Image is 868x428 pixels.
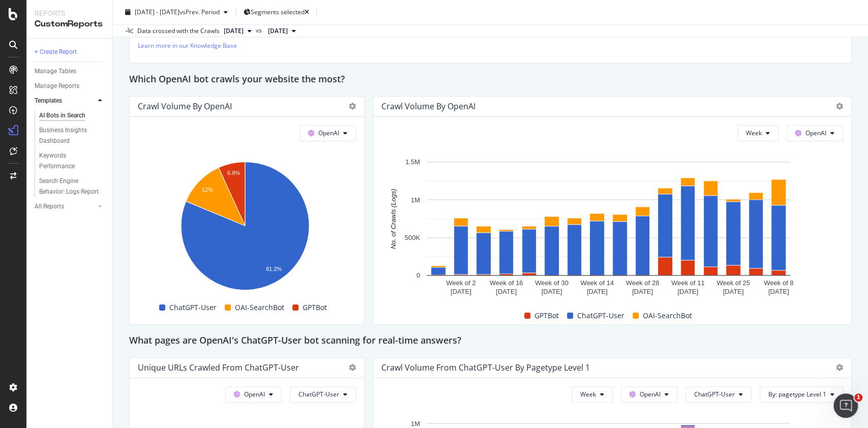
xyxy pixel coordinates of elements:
div: CustomReports [35,18,104,30]
text: Week of 16 [490,279,523,287]
a: + Create Report [35,47,105,57]
text: 1M [411,419,420,427]
div: Crawl Volume by OpenAI [381,101,475,111]
text: [DATE] [587,288,608,295]
span: OpenAI [640,390,661,399]
div: Search Engine Behavior: Logs Report [39,176,99,197]
a: AI Bots in Search [39,110,105,121]
text: Week of 11 [671,279,705,287]
text: [DATE] [496,288,517,295]
iframe: Intercom live chat [833,393,858,418]
div: Keywords Performance [39,150,96,172]
span: Segments selected [251,8,305,16]
div: + Create Report [35,47,77,57]
svg: A chart. [381,157,836,299]
text: [DATE] [451,288,471,295]
span: GPTBot [534,310,559,322]
text: 500K [405,234,421,241]
a: All Reports [35,201,95,212]
text: 0 [416,271,420,279]
a: Business Insights Dashboard [39,125,105,146]
h2: What pages are OpenAI's ChatGPT-User bot scanning for real-time answers? [129,333,461,349]
span: vs [256,26,264,35]
div: Unique URLs Crawled from ChatGPT-User [138,362,299,373]
div: Crawl Volume by OpenAIWeekOpenAIA chart.GPTBotChatGPT-UserOAI-SearchBot [373,96,852,325]
div: Reports [35,8,104,18]
text: 1.5M [405,158,420,166]
span: OpenAI [318,129,339,137]
span: OAI-SearchBot [643,310,692,322]
button: OpenAI [225,386,282,403]
text: [DATE] [768,288,789,295]
svg: A chart. [138,157,352,299]
text: 6.8% [227,170,240,176]
text: [DATE] [632,288,653,295]
a: Keywords Performance [39,150,105,172]
span: [DATE] - [DATE] [135,8,179,16]
div: Manage Reports [35,81,79,91]
text: No. of Crawls (Logs) [390,189,397,249]
span: 1 [854,393,862,402]
div: Crawl Volume by OpenAIOpenAIA chart.ChatGPT-UserOAI-SearchBotGPTBot [129,96,365,325]
button: [DATE] [264,25,300,37]
a: Learn more in our Knowledge Base [138,41,237,50]
text: [DATE] [677,288,698,295]
span: ChatGPT-User [694,390,735,399]
text: [DATE] [723,288,743,295]
a: Manage Tables [35,66,105,77]
button: Week [737,125,779,141]
button: [DATE] - [DATE]vsPrev. Period [121,4,232,20]
div: Business Insights Dashboard [39,125,98,146]
span: GPTBot [303,301,327,314]
span: OAI-SearchBot [235,301,284,314]
div: AI Bots in Search [39,110,85,121]
text: 1M [411,196,420,203]
div: Crawl Volume from ChatGPT-User by pagetype Level 1 [381,362,590,373]
span: Week [746,129,762,137]
div: Crawl Volume by OpenAI [138,101,232,111]
button: [DATE] [220,25,256,37]
text: Week of 28 [626,279,660,287]
div: Data crossed with the Crawls [137,26,220,36]
button: ChatGPT-User [290,386,356,403]
button: By: pagetype Level 1 [760,386,843,403]
text: Week of 8 [764,279,793,287]
div: What pages are OpenAI's ChatGPT-User bot scanning for real-time answers? [129,333,852,349]
h2: Which OpenAI bot crawls your website the most? [129,72,345,88]
span: ChatGPT-User [298,390,339,399]
a: Templates [35,96,95,106]
button: OpenAI [300,125,356,141]
button: OpenAI [787,125,843,141]
button: Segments selected [241,7,312,17]
text: [DATE] [541,288,562,295]
button: Week [572,386,613,403]
button: OpenAI [621,386,677,403]
span: ChatGPT-User [577,310,624,322]
span: Week [580,390,596,399]
span: ChatGPT-User [169,301,217,314]
text: Week of 2 [446,279,475,287]
div: Which OpenAI bot crawls your website the most? [129,72,852,88]
span: OpenAI [244,390,265,399]
text: 12% [202,186,213,192]
span: OpenAI [805,129,826,137]
button: ChatGPT-User [685,386,752,403]
span: vs Prev. Period [179,8,220,16]
a: Manage Reports [35,81,105,91]
div: Manage Tables [35,66,76,77]
span: 2025 May. 18th [268,26,288,36]
span: By: pagetype Level 1 [768,390,826,399]
text: 81.2% [266,265,282,271]
a: Search Engine Behavior: Logs Report [39,176,105,197]
div: Templates [35,96,62,106]
text: Week of 14 [580,279,614,287]
text: Week of 30 [535,279,568,287]
div: All Reports [35,201,64,212]
text: Week of 25 [716,279,750,287]
span: 2025 Sep. 7th [224,26,244,36]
